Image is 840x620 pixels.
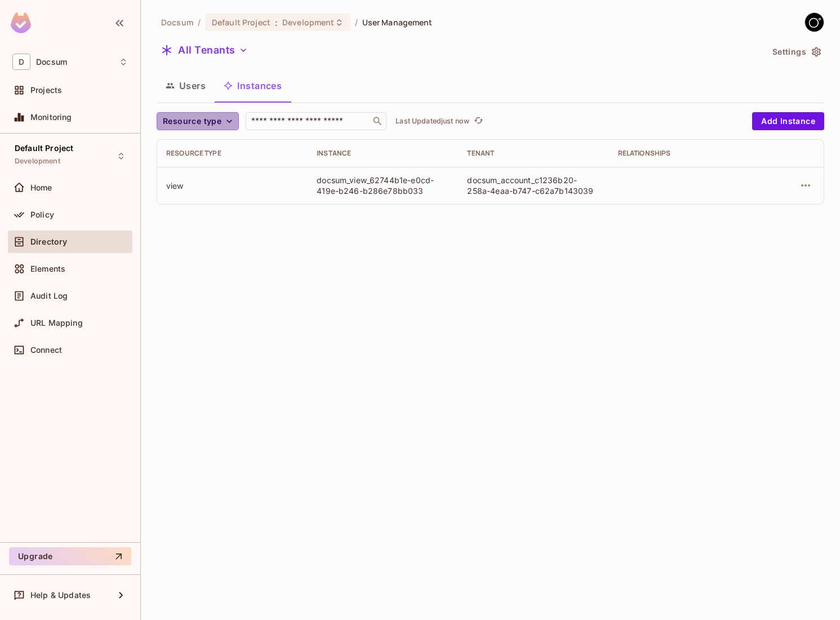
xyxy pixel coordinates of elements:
span: D [12,54,30,70]
span: : [274,18,278,27]
div: Instance [317,149,449,158]
button: Add Instance [752,112,824,130]
span: URL Mapping [30,318,83,327]
button: Settings [768,43,824,61]
span: Click to refresh data [469,114,485,128]
span: Default Project [212,17,270,28]
li: / [355,17,358,28]
div: docsum_account_c1236b20-258a-4eaa-b747-c62a7b143039 [467,175,599,196]
span: the active workspace [161,17,193,28]
div: docsum_view_62744b1e-e0cd-419e-b246-b286e78bb033 [317,175,449,196]
span: Audit Log [30,291,68,300]
span: refresh [474,116,483,127]
span: Policy [30,210,54,219]
p: Last Updated just now [395,117,469,126]
span: Elements [30,264,65,273]
button: Instances [215,72,291,100]
span: Help & Updates [30,591,91,600]
button: All Tenants [157,41,252,59]
span: Default Project [15,144,73,153]
button: Upgrade [9,547,131,565]
span: Home [30,183,52,192]
span: Resource type [163,114,221,129]
span: Development [282,17,334,28]
span: Projects [30,86,62,95]
div: Tenant [467,149,599,158]
span: Monitoring [30,113,72,122]
button: Users [157,72,215,100]
img: GitStart-Docsum [805,13,824,32]
span: Workspace: Docsum [36,57,67,67]
span: Directory [30,237,67,246]
li: / [198,17,201,28]
img: SReyMgAAAABJRU5ErkJggg== [11,12,31,33]
span: Development [15,157,60,166]
div: view [166,180,299,191]
div: Relationships [618,149,750,158]
span: Connect [30,346,62,355]
button: Resource type [157,112,239,130]
span: User Management [362,17,433,28]
div: Resource type [166,149,299,158]
button: refresh [472,114,485,128]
